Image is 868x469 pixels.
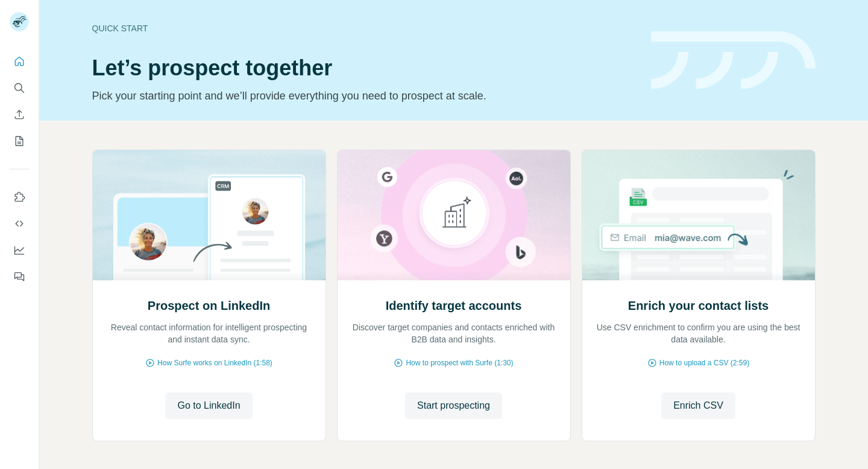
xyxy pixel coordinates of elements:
span: Go to LinkedIn [177,398,240,413]
div: Quick start [92,22,637,34]
button: Search [10,77,29,99]
img: Enrich your contact lists [582,150,816,280]
img: banner [651,31,816,90]
button: Quick start [10,51,29,72]
span: How to upload a CSV (2:59) [659,357,749,368]
h1: Let’s prospect together [92,56,637,80]
span: How to prospect with Surfe (1:30) [406,357,513,368]
button: Feedback [10,266,29,288]
h2: Enrich your contact lists [628,297,769,314]
p: Discover target companies and contacts enriched with B2B data and insights. [350,321,558,345]
button: Use Surfe on LinkedIn [10,186,29,208]
button: My lists [10,130,29,152]
button: Start prospecting [405,392,502,419]
p: Reveal contact information for intelligent prospecting and instant data sync. [105,321,313,345]
img: Identify target accounts [337,150,571,280]
p: Use CSV enrichment to confirm you are using the best data available. [594,321,803,345]
h2: Prospect on LinkedIn [148,297,270,314]
span: Enrich CSV [673,398,723,413]
button: Go to LinkedIn [165,392,252,419]
button: Use Surfe API [10,213,29,234]
h2: Identify target accounts [386,297,522,314]
button: Enrich CSV [661,392,735,419]
span: How Surfe works on LinkedIn (1:58) [157,357,272,368]
p: Pick your starting point and we’ll provide everything you need to prospect at scale. [92,87,637,104]
button: Enrich CSV [10,104,29,125]
button: Dashboard [10,239,29,261]
span: Start prospecting [417,398,490,413]
img: Prospect on LinkedIn [92,150,326,280]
